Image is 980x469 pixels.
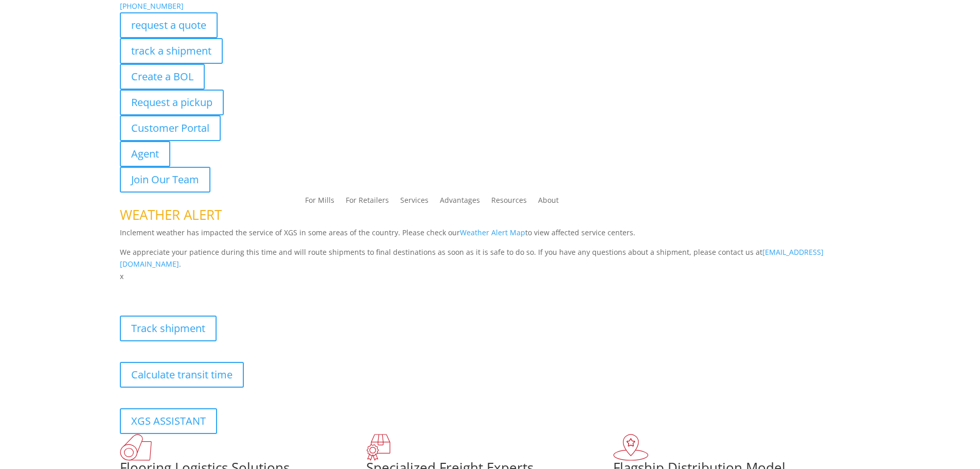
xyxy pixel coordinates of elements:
a: Advantages [440,197,480,208]
p: We appreciate your patience during this time and will route shipments to final destinations as so... [120,246,861,271]
a: For Mills [305,197,334,208]
a: Customer Portal [120,115,221,141]
img: xgs-icon-focused-on-flooring-red [366,434,390,461]
a: Request a pickup [120,90,224,115]
img: xgs-icon-total-supply-chain-intelligence-red [120,434,152,461]
p: Inclement weather has impacted the service of XGS in some areas of the country. Please check our ... [120,227,861,246]
img: xgs-icon-flagship-distribution-model-red [613,434,649,461]
b: Visibility, transparency, and control for your entire supply chain. [120,284,349,294]
a: XGS ASSISTANT [120,408,217,434]
a: track a shipment [120,38,223,64]
a: For Retailers [346,197,389,208]
a: Track shipment [120,316,217,341]
a: Weather Alert Map [460,228,525,237]
a: Join Our Team [120,167,210,193]
a: Resources [491,197,527,208]
a: About [538,197,559,208]
a: request a quote [120,12,218,38]
p: x [120,270,861,283]
a: [PHONE_NUMBER] [120,1,184,11]
a: Agent [120,141,170,167]
a: Create a BOL [120,64,205,90]
a: Calculate transit time [120,362,244,388]
a: Services [400,197,429,208]
span: WEATHER ALERT [120,205,222,224]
